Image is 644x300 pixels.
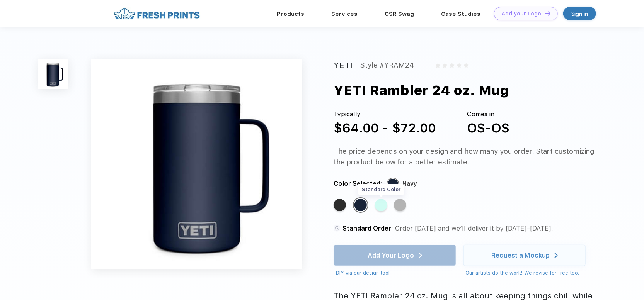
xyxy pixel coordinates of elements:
img: func=resize&h=640 [91,59,302,269]
div: Navy [402,178,417,189]
div: YETI [334,59,353,71]
div: Style #YRAM24 [360,59,414,71]
div: Our artists do the work! We revise for free too. [466,269,586,277]
div: Seafoam [375,199,387,211]
img: gray_star.svg [464,63,469,68]
div: Typically [334,109,436,119]
div: OS-OS [467,119,509,138]
img: DT [545,11,550,15]
div: Color Selected: [334,178,382,189]
a: Products [277,10,304,17]
div: Add your Logo [501,10,541,17]
img: func=resize&h=100 [38,59,68,89]
img: gray_star.svg [443,63,447,68]
img: gray_star.svg [436,63,440,68]
span: Order [DATE] and we’ll deliver it by [DATE]–[DATE]. [395,224,553,232]
div: Sign in [571,9,588,18]
div: Black [334,199,346,211]
div: Comes in [467,109,509,119]
div: Request a Mockup [491,251,550,259]
a: Sign in [563,7,596,20]
img: standard order [334,225,341,232]
span: Standard Order: [342,224,393,232]
img: gray_star.svg [457,63,462,68]
img: gray_star.svg [450,63,454,68]
img: white arrow [554,253,558,258]
div: Stainless Steel [394,199,406,211]
div: $64.00 - $72.00 [334,119,436,138]
div: DIY via our design tool. [336,269,456,277]
div: YETI Rambler 24 oz. Mug [334,80,509,100]
img: fo%20logo%202.webp [111,7,202,20]
div: The price depends on your design and how many you order. Start customizing the product below for ... [334,146,598,167]
div: Navy [354,199,367,211]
